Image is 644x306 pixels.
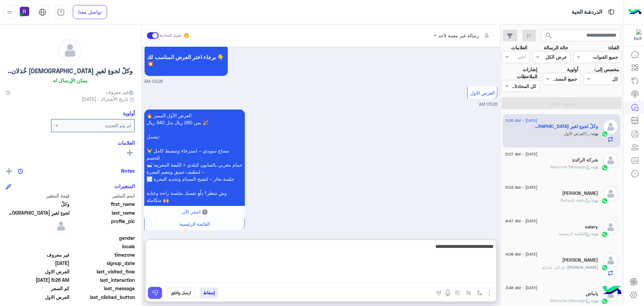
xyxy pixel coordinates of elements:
h5: عبدالعزيز المطيري [562,190,598,196]
span: 05:26 AM [144,232,163,238]
img: Logo [628,5,642,19]
span: بوت [591,131,598,136]
p: 6/9/2025, 5:26 AM [144,110,245,206]
img: 322853014244696 [630,29,642,41]
span: العرض الاول [6,294,70,301]
span: last_name [71,209,135,216]
label: القناة: [608,44,619,51]
span: بوت [591,198,598,203]
label: إشارات الملاحظات [501,66,537,80]
span: last_clicked_button [71,294,135,301]
span: profile_pic [71,218,135,233]
span: اي الي عندكم [542,265,567,270]
img: defaultAdmin.png [53,218,69,234]
button: search [541,30,557,44]
span: null [6,234,70,242]
label: أولوية [567,66,578,73]
span: لجوءٍ لغيرِ الله خُذلان.. [6,209,70,216]
span: غير معروف [106,88,135,95]
img: userImage [20,7,29,16]
span: وكلٌ [6,201,70,208]
img: defaultAdmin.png [603,119,618,134]
h5: salary [585,224,598,230]
span: العرض الاول [470,90,495,96]
span: timezone [71,251,135,258]
span: [DATE] - 5:26 AM [505,118,537,124]
small: تحويل المحادثة [160,33,182,38]
span: العرض الاول [6,268,70,275]
span: غير معروف [6,251,70,258]
img: defaultAdmin.png [603,186,618,201]
img: add [6,168,12,174]
img: profile [5,8,14,16]
h5: ياماش [586,291,598,297]
img: create order [455,290,460,296]
span: القائمة الرئيسية [179,221,210,227]
label: حالة الرسالة [544,44,568,51]
span: [DATE] - 5:03 AM [505,184,537,190]
img: make a call [436,291,441,296]
div: اختر [518,53,527,62]
span: 05:26 AM [144,79,163,85]
img: WhatsApp [601,298,608,305]
img: send message [152,290,158,296]
img: WhatsApp [601,164,608,171]
span: [PERSON_NAME] [567,265,598,270]
button: تطبيق الفلاتر [501,97,622,109]
span: locale [71,243,135,250]
span: search [545,32,553,40]
span: [DATE] - 4:47 AM [505,218,537,224]
span: بوت [591,164,598,169]
span: : القائمة الرئيسية [559,231,591,236]
span: last_visited_flow [71,268,135,275]
h6: العلامات [6,140,135,146]
img: tab [607,8,615,16]
span: قيمة المتغير [6,192,70,199]
span: null [6,243,70,250]
img: defaultAdmin.png [603,220,618,235]
h6: Notes [121,168,135,174]
img: defaultAdmin.png [59,39,82,62]
span: برجاء اختر العرض المناسب لك 👇 💥 [147,54,225,67]
span: [DATE] - 3:48 AM [505,285,537,291]
span: last_interaction [71,276,135,283]
span: first_name [71,201,135,208]
button: ارسل واغلق [167,287,195,299]
span: last_message [71,285,135,292]
img: WhatsApp [601,264,608,271]
span: [DATE] - 5:07 AM [505,151,537,157]
img: tab [57,8,65,16]
p: الدردشة الحية [572,8,602,17]
h5: وكلٌ لجوءٍ لغيرِ الله خُذلان.. [533,124,598,129]
span: 2025-09-06T02:26:26.388Z [6,276,70,283]
img: notes [18,169,23,174]
label: العلامات [511,44,527,51]
span: تاريخ الأشتراك : [DATE] [82,95,128,102]
img: defaultAdmin.png [603,153,618,168]
span: gender [71,234,135,242]
a: تواصل معنا [73,5,107,19]
img: WhatsApp [601,198,608,204]
img: WhatsApp [601,231,608,238]
span: : العرض الاول [564,131,591,136]
span: [DATE] - 4:08 AM [505,251,537,257]
h6: أولوية [123,110,135,116]
img: select flow [477,290,482,296]
span: : Default reply [560,198,591,203]
span: كم السعر [6,285,70,292]
img: WhatsApp [601,131,608,137]
button: select flow [474,287,485,298]
button: Trigger scenario [463,287,474,298]
span: بوت [591,298,598,303]
img: send attachment [485,289,493,297]
h5: شركة الرائدة [572,157,598,163]
span: : Welcome Message [550,298,591,303]
span: signup_date [71,260,135,267]
img: defaultAdmin.png [603,253,618,268]
button: create order [452,287,463,298]
span: 2025-09-06T02:25:25.889Z [6,260,70,267]
span: 05:26 AM [479,102,497,107]
label: مخصص إلى: [594,66,619,73]
img: hulul-logo.png [600,279,624,303]
span: اسم المتغير [71,192,135,199]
